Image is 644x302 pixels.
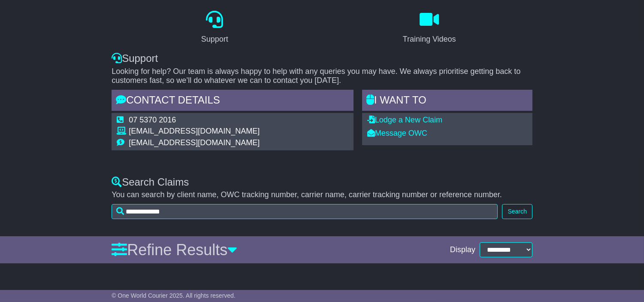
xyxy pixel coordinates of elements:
[112,90,354,113] div: Contact Details
[112,292,236,299] span: © One World Courier 2025. All rights reserved.
[129,116,260,127] td: 07 5370 2016
[112,190,532,200] p: You can search by client name, OWC tracking number, carrier name, carrier tracking number or refe...
[367,129,427,137] a: Message OWC
[112,241,237,259] a: Refine Results
[403,34,456,45] div: Training Videos
[112,67,532,85] p: Looking for help? Our team is always happy to help with any queries you may have. We always prior...
[367,116,442,124] a: Lodge a New Claim
[450,245,475,255] span: Display
[502,204,532,219] button: Search
[129,127,260,138] td: [EMAIL_ADDRESS][DOMAIN_NAME]
[112,52,532,65] div: Support
[362,90,532,113] div: I WANT to
[196,8,234,48] a: Support
[397,8,462,48] a: Training Videos
[129,138,260,148] td: [EMAIL_ADDRESS][DOMAIN_NAME]
[201,34,228,45] div: Support
[112,176,532,189] div: Search Claims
